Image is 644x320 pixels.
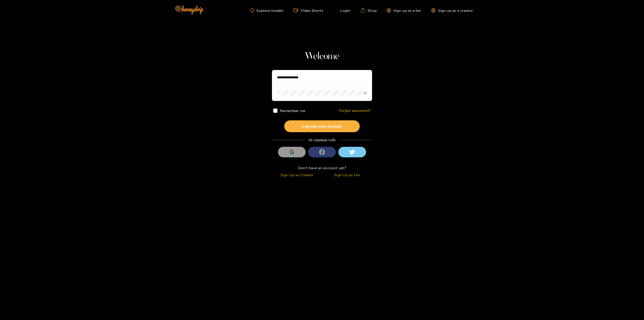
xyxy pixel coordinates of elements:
a: Sign up as a fan [387,8,421,13]
div: Sign Up as Fan [323,172,371,178]
h1: Welcome [272,50,372,62]
span: eye-invisible [364,91,367,95]
a: Sign up as a creator [431,8,473,13]
a: Forgot password? [339,109,371,113]
div: Don't have an account yet? [272,165,372,171]
button: Log into your account [284,120,360,132]
div: Or continue with [272,137,372,143]
span: video-camera [294,8,301,13]
a: Explore models [250,8,284,13]
a: Shop [360,8,377,13]
span: Remember me [280,109,305,113]
div: Sign Up as Creator [273,172,321,178]
a: Login [333,8,350,13]
a: Video Shorts [294,8,323,13]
